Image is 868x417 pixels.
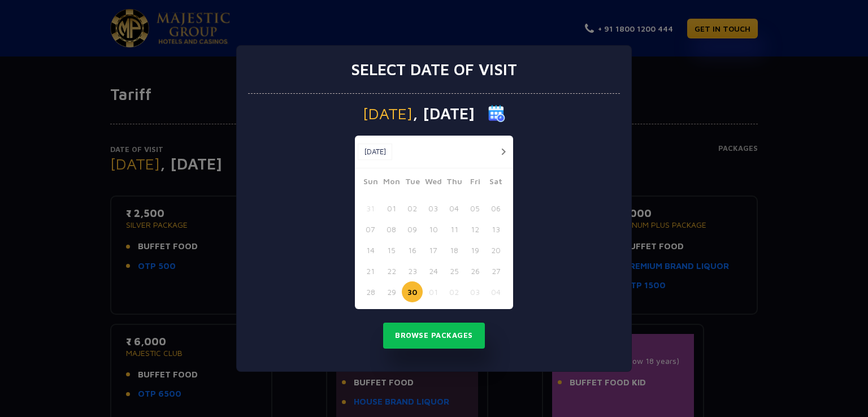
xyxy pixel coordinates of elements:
[485,240,506,260] button: 20
[488,105,505,122] img: calender icon
[360,260,381,281] button: 21
[402,240,423,260] button: 16
[381,281,402,302] button: 29
[485,260,506,281] button: 27
[444,175,465,191] span: Thu
[444,219,465,240] button: 11
[444,281,465,302] button: 02
[402,198,423,219] button: 02
[423,240,444,260] button: 17
[413,106,475,121] span: , [DATE]
[360,198,381,219] button: 31
[444,260,465,281] button: 25
[465,219,485,240] button: 12
[360,240,381,260] button: 14
[465,281,485,302] button: 03
[383,323,485,349] button: Browse Packages
[363,106,413,121] span: [DATE]
[485,219,506,240] button: 13
[402,219,423,240] button: 09
[358,144,392,160] button: [DATE]
[381,240,402,260] button: 15
[351,60,517,79] h3: Select date of visit
[485,198,506,219] button: 06
[423,175,444,191] span: Wed
[423,281,444,302] button: 01
[465,240,485,260] button: 19
[381,260,402,281] button: 22
[360,219,381,240] button: 07
[423,219,444,240] button: 10
[465,175,485,191] span: Fri
[423,260,444,281] button: 24
[485,175,506,191] span: Sat
[465,260,485,281] button: 26
[402,281,423,302] button: 30
[402,260,423,281] button: 23
[360,281,381,302] button: 28
[485,281,506,302] button: 04
[423,198,444,219] button: 03
[381,175,402,191] span: Mon
[444,198,465,219] button: 04
[381,198,402,219] button: 01
[444,240,465,260] button: 18
[402,175,423,191] span: Tue
[381,219,402,240] button: 08
[360,175,381,191] span: Sun
[465,198,485,219] button: 05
